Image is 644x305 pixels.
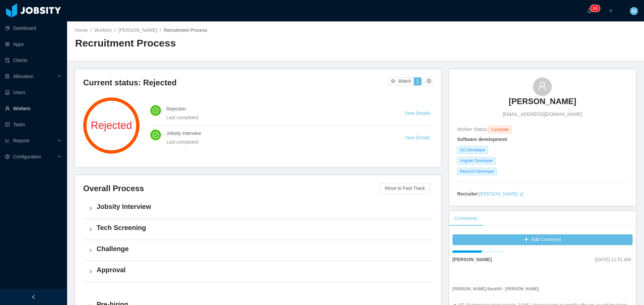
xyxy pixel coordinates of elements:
[457,191,479,197] strong: Recruiter:
[5,154,10,159] i: icon: setting
[457,157,496,164] span: Angular Developer
[5,102,62,115] a: icon: userWorkers
[5,138,10,143] i: icon: line-chart
[118,27,157,33] a: [PERSON_NAME]
[509,96,576,111] a: [PERSON_NAME]
[5,54,62,67] a: icon: auditClients
[388,77,414,85] button: icon: eyeWatch
[89,227,93,231] i: icon: right
[94,27,112,33] a: Workers
[83,198,433,219] div: icon: rightJobsity Interview
[83,261,433,282] div: icon: rightApproval
[425,77,433,85] button: icon: setting
[595,5,597,12] p: 4
[488,126,512,133] span: Candidate
[538,81,547,91] i: icon: user
[75,27,88,33] a: Home
[5,37,62,51] a: icon: appstoreApps
[519,192,524,196] i: icon: edit
[90,27,92,33] span: /
[166,130,388,137] h4: Jobsity Interview
[5,118,62,131] a: icon: profileTasks
[89,248,93,252] i: icon: right
[5,74,10,79] i: icon: solution
[632,7,636,15] span: M
[97,223,428,232] h4: Tech Screening
[414,77,422,85] button: 1
[5,86,62,99] a: icon: robotUsers
[166,105,388,112] h4: Rejection
[595,257,631,262] span: [DATE] 11:51 AM
[166,138,388,146] div: Last completed
[13,138,30,143] span: Reports
[5,21,62,35] a: icon: pie-chartDashboard
[405,135,430,140] a: View Details
[608,8,613,13] i: icon: plus
[83,183,380,194] h3: Overall Process
[75,36,356,50] h2: Recruitment Process
[452,287,539,291] strong: [PERSON_NAME] Backfill - [PERSON_NAME]
[83,77,388,88] h3: Current status: Rejected
[153,132,159,138] i: icon: check-circle
[457,137,507,142] strong: Software development
[153,107,159,113] i: icon: check-circle
[164,27,207,33] span: Recruitment Process
[452,257,492,262] strong: [PERSON_NAME]
[380,183,430,194] button: Move to Fast Track
[114,27,116,33] span: /
[457,168,497,175] span: ReactJS Developer
[83,219,433,240] div: icon: rightTech Screening
[587,8,592,13] i: icon: bell
[97,202,428,211] h4: Jobsity Interview
[405,110,430,116] a: View Details
[13,154,41,159] span: Configuration
[89,206,93,210] i: icon: right
[593,5,595,12] p: 2
[13,74,34,79] span: Allocation
[509,96,576,107] h3: [PERSON_NAME]
[83,240,433,261] div: icon: rightChallenge
[160,27,161,33] span: /
[89,270,93,274] i: icon: right
[166,114,388,121] div: Last completed
[503,111,582,118] span: [EMAIL_ADDRESS][DOMAIN_NAME]
[449,211,483,226] div: Comments
[452,234,633,245] button: icon: plusAdd Comment
[479,191,518,197] a: [PERSON_NAME]
[457,127,488,132] span: Worker Status:
[97,265,428,275] h4: Approval
[97,244,428,253] h4: Challenge
[83,120,140,131] span: Rejected
[457,146,488,154] span: GO Developer
[590,5,600,12] sup: 24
